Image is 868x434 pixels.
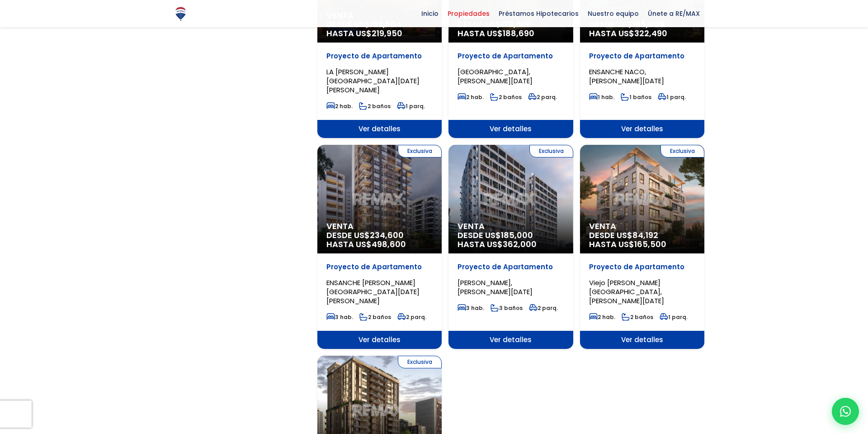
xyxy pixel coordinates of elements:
[589,231,695,249] span: DESDE US$
[326,102,353,110] span: 2 hab.
[634,238,666,250] span: 165,500
[491,304,523,312] span: 3 baños
[660,145,704,157] span: Exclusiva
[397,102,425,110] span: 1 parq.
[458,278,533,296] span: [PERSON_NAME], [PERSON_NAME][DATE]
[448,145,573,349] a: Exclusiva Venta DESDE US$185,000 HASTA US$362,000 Proyecto de Apartamento [PERSON_NAME], [PERSON_...
[458,29,564,38] span: HASTA US$
[528,93,557,101] span: 2 parq.
[622,313,653,321] span: 2 baños
[359,313,391,321] span: 2 baños
[660,313,688,321] span: 1 parq.
[503,28,534,39] span: 188,690
[529,145,573,157] span: Exclusiva
[589,313,615,321] span: 2 hab.
[580,145,704,349] a: Exclusiva Venta DESDE US$84,192 HASTA US$165,500 Proyecto de Apartamento Viejo [PERSON_NAME][GEOG...
[634,28,667,39] span: 322,490
[503,238,537,250] span: 362,000
[372,238,406,250] span: 498,600
[326,29,433,38] span: HASTA US$
[458,240,564,249] span: HASTA US$
[458,304,484,312] span: 3 hab.
[458,222,564,231] span: Venta
[494,7,583,20] span: Préstamos Hipotecarios
[397,313,426,321] span: 2 parq.
[326,313,353,321] span: 3 hab.
[490,93,522,101] span: 2 baños
[589,240,695,249] span: HASTA US$
[580,120,704,138] span: Ver detalles
[326,278,420,305] span: ENSANCHE [PERSON_NAME][GEOGRAPHIC_DATA][DATE][PERSON_NAME]
[448,331,573,349] span: Ver detalles
[326,240,433,249] span: HASTA US$
[326,20,433,38] span: DESDE US$
[529,304,558,312] span: 2 parq.
[632,229,658,241] span: 84,192
[458,93,484,101] span: 2 hab.
[458,262,564,272] p: Proyecto de Apartamento
[317,145,442,349] a: Exclusiva Venta DESDE US$234,600 HASTA US$498,600 Proyecto de Apartamento ENSANCHE [PERSON_NAME][...
[580,331,704,349] span: Ver detalles
[589,262,695,272] p: Proyecto de Apartamento
[501,229,533,241] span: 185,000
[658,93,686,101] span: 1 parq.
[589,29,695,38] span: HASTA US$
[317,331,442,349] span: Ver detalles
[589,67,664,86] span: ENSANCHE NACO, [PERSON_NAME][DATE]
[173,6,189,22] img: Logo de REMAX
[458,231,564,249] span: DESDE US$
[372,28,402,39] span: 219,950
[458,52,564,61] p: Proyecto de Apartamento
[398,356,442,368] span: Exclusiva
[317,120,442,138] span: Ver detalles
[370,229,404,241] span: 234,600
[398,145,442,157] span: Exclusiva
[326,222,433,231] span: Venta
[326,52,433,61] p: Proyecto de Apartamento
[326,231,433,249] span: DESDE US$
[458,20,564,38] span: DESDE US$
[448,120,573,138] span: Ver detalles
[643,7,704,20] span: Únete a RE/MAX
[458,67,533,86] span: [GEOGRAPHIC_DATA], [PERSON_NAME][DATE]
[589,278,664,305] span: Viejo [PERSON_NAME][GEOGRAPHIC_DATA], [PERSON_NAME][DATE]
[583,7,643,20] span: Nuestro equipo
[417,7,443,20] span: Inicio
[621,93,651,101] span: 1 baños
[589,222,695,231] span: Venta
[589,52,695,61] p: Proyecto de Apartamento
[589,20,695,38] span: DESDE US$
[359,102,391,110] span: 2 baños
[326,262,433,272] p: Proyecto de Apartamento
[326,67,420,95] span: LA [PERSON_NAME][GEOGRAPHIC_DATA][DATE][PERSON_NAME]
[589,93,614,101] span: 1 hab.
[443,7,494,20] span: Propiedades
